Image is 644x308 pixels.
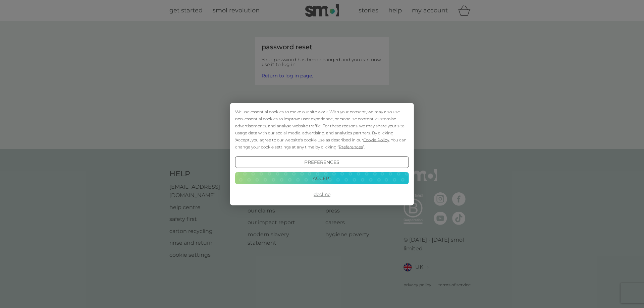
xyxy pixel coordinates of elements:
[230,103,414,205] div: Cookie Consent Prompt
[363,137,389,142] span: Cookie Policy
[235,172,409,184] button: Accept
[235,108,409,150] div: We use essential cookies to make our site work. With your consent, we may also use non-essential ...
[235,156,409,168] button: Preferences
[339,144,363,149] span: Preferences
[235,188,409,200] button: Decline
